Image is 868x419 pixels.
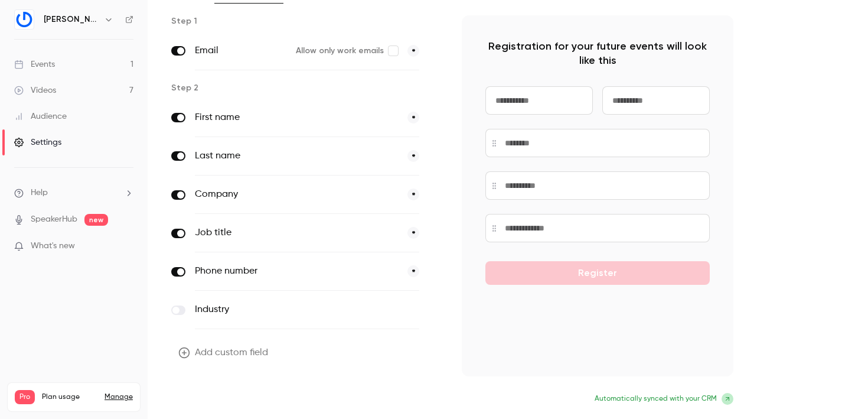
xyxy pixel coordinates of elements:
[171,82,443,94] p: Step 2
[195,149,398,163] label: Last name
[195,44,286,58] label: Email
[485,39,710,67] p: Registration for your future events will look like this
[195,187,398,202] label: Company
[195,111,398,125] label: First name
[195,226,398,240] label: Job title
[195,264,398,278] label: Phone number
[171,15,443,27] p: Step 1
[31,187,48,199] span: Help
[15,390,35,404] span: Pro
[31,213,77,226] a: SpeakerHub
[195,303,370,317] label: Industry
[31,240,75,252] span: What's new
[171,341,278,365] button: Add custom field
[14,187,133,199] li: help-dropdown-opener
[105,392,133,402] a: Manage
[171,388,251,412] button: Update form
[296,45,398,57] label: Allow only work emails
[595,394,717,404] span: Automatically synced with your CRM
[84,214,108,226] span: new
[14,59,55,70] div: Events
[44,14,99,25] h6: [PERSON_NAME]
[42,392,97,402] span: Plan usage
[15,10,34,29] img: Gino LegalTech
[14,111,67,122] div: Audience
[14,85,56,96] div: Videos
[119,241,133,252] iframe: Noticeable Trigger
[14,137,61,148] div: Settings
